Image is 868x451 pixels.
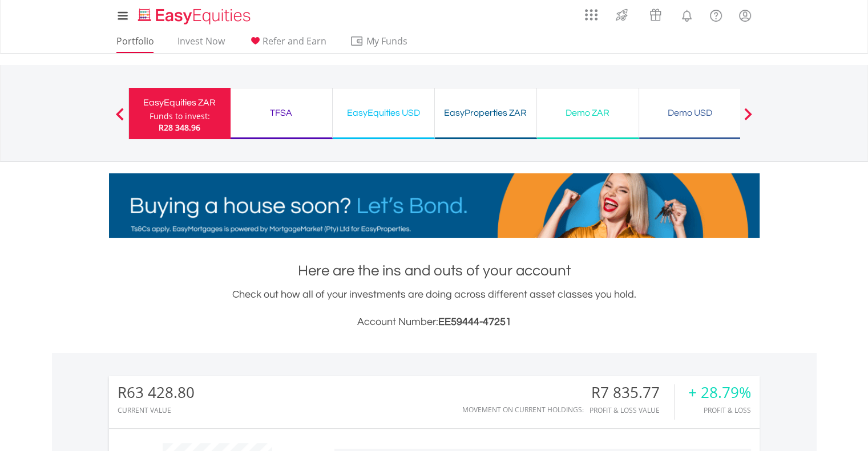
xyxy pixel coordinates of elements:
img: vouchers-v2.svg [646,6,665,24]
div: R63 428.80 [118,384,195,401]
div: TFSA [237,105,325,121]
button: Previous [108,113,131,125]
div: EasyEquities USD [340,105,427,121]
div: Profit & Loss [688,407,751,414]
div: R7 835.77 [590,384,674,401]
div: Demo USD [646,105,734,121]
img: grid-menu-icon.svg [585,9,597,21]
img: EasyMortage Promotion Banner [109,173,760,238]
button: Next [737,113,760,125]
img: EasyEquities_Logo.png [136,7,255,26]
span: Refer and Earn [263,35,326,47]
div: EasyEquities ZAR [136,95,224,111]
div: Check out how all of your investments are doing across different asset classes you hold. [109,287,760,330]
img: thrive-v2.svg [612,6,631,24]
div: + 28.79% [688,384,751,401]
a: Home page [134,3,255,26]
div: Profit & Loss Value [590,407,674,414]
span: EE59444-47251 [438,316,511,327]
div: Demo ZAR [544,105,632,121]
div: Movement on Current Holdings: [462,406,584,413]
h1: Here are the ins and outs of your account [109,261,760,281]
a: FAQ's and Support [701,3,730,26]
a: My Profile [730,3,760,28]
span: R28 348.96 [159,122,200,133]
a: Portfolio [112,35,159,53]
h3: Account Number: [109,314,760,330]
div: Funds to invest: [150,111,210,122]
a: AppsGrid [578,3,605,21]
a: Refer and Earn [244,35,331,53]
div: EasyProperties ZAR [442,105,530,121]
div: CURRENT VALUE [118,407,195,414]
a: Invest Now [173,35,229,53]
a: Vouchers [639,3,672,24]
span: My Funds [350,34,425,48]
a: Notifications [672,3,701,26]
